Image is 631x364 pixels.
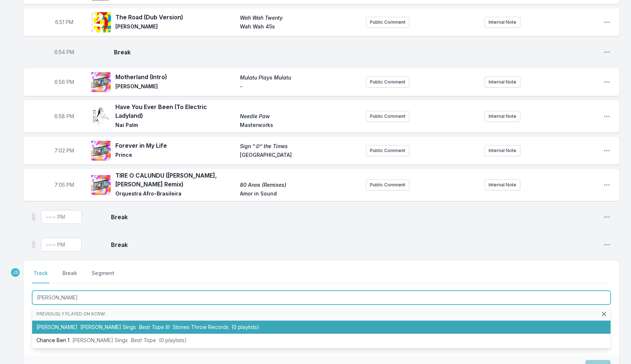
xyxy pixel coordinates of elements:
button: Public Comment [366,145,409,156]
span: Wah Wah Twenty [240,14,360,22]
span: [PERSON_NAME] [115,83,236,92]
button: Internal Note [485,145,520,156]
input: Track Title [32,291,611,305]
img: Drag Handle [32,241,35,248]
span: - [240,83,360,92]
button: Break [61,270,79,283]
input: Timestamp [41,210,82,224]
span: Timestamp [54,78,74,86]
button: Public Comment [366,111,409,122]
span: (0 playlists) [232,324,259,330]
input: Timestamp [41,238,82,252]
button: Internal Note [485,77,520,88]
button: Internal Note [485,111,520,122]
button: Internal Note [485,17,520,28]
span: Break [114,48,597,57]
span: Beat Tape III [139,324,170,330]
span: Prince [115,151,236,160]
img: Needle Paw [91,106,111,127]
button: Open playlist item options [603,113,611,120]
span: Sign “☮︎” the Times [240,143,360,150]
span: Needle Paw [240,113,360,120]
button: Public Comment [366,77,409,88]
span: TIRE O CALUNDU ([PERSON_NAME], [PERSON_NAME] Remix) [115,171,236,189]
span: [PERSON_NAME] Sings [72,337,128,343]
span: Timestamp [54,49,74,56]
span: Mulatu Plays Mulatu [240,74,360,81]
img: 80 Anos (Remixes) [91,175,111,195]
span: Amor in Sound [240,190,360,199]
span: 80 Anos (Remixes) [240,181,360,189]
button: Internal Note [485,179,520,190]
span: [PERSON_NAME] [115,23,236,32]
img: Mulatu Plays Mulatu [91,72,111,92]
span: Motherland (Intro) [115,73,236,81]
span: Have You Ever Been (To Electric Ladyland) [115,102,236,120]
button: Open playlist item options [603,78,611,86]
button: Open playlist item options [603,49,611,56]
button: Open playlist item options [603,181,611,189]
li: Chance Ben 1 [32,334,611,347]
span: Timestamp [54,181,74,189]
img: Sign “☮︎” the Times [91,140,111,161]
span: [PERSON_NAME] Sings [80,324,136,330]
span: Stones Throw Records [173,324,229,330]
button: Open playlist item options [603,19,611,26]
p: Jeremy Sole [10,267,20,278]
button: Open playlist item options [603,213,611,221]
span: Wah Wah 45s [240,23,360,32]
span: Break [111,213,597,221]
span: Nai Palm [115,121,236,130]
span: Forever in My Life [115,141,236,150]
span: The Road (Dub Version) [115,13,236,22]
span: Timestamp [54,113,74,120]
button: Segment [90,270,116,283]
li: Previously played on KCRW: [32,307,611,321]
button: Open playlist item options [603,241,611,248]
button: Track [32,270,49,283]
span: Beat Tape [131,337,156,343]
span: Break [111,240,597,249]
span: Timestamp [54,147,74,154]
button: Open playlist item options [603,147,611,154]
img: Drag Handle [32,213,35,221]
span: Orquestra Afro-Brasileira [115,190,236,199]
span: (0 playlists) [159,337,187,343]
button: Public Comment [366,17,409,28]
span: Timestamp [55,19,73,26]
li: [PERSON_NAME] [32,321,611,334]
button: Public Comment [366,179,409,190]
span: [GEOGRAPHIC_DATA] [240,151,360,160]
img: Wah Wah Twenty [91,12,111,32]
span: Masterworks [240,121,360,130]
